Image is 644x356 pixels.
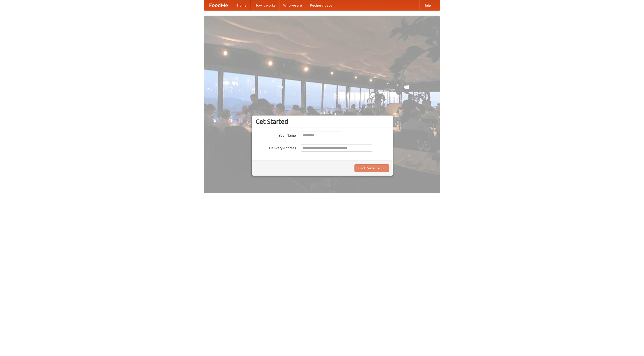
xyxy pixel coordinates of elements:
a: FoodMe [204,0,233,10]
a: Home [233,0,251,10]
a: Recipe videos [306,0,336,10]
button: Find Restaurants! [354,164,389,172]
a: How it works [251,0,279,10]
a: Help [419,0,435,10]
a: Who we are [279,0,306,10]
label: Delivery Address [256,144,296,150]
label: Your Name [256,132,296,138]
h3: Get Started [256,118,389,125]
